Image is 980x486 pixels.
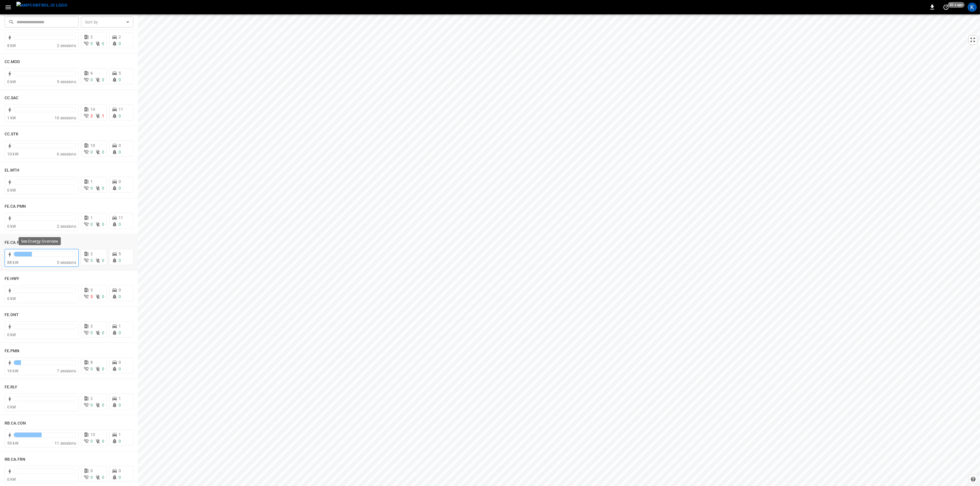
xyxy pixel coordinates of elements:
span: 0 [119,77,121,82]
h6: FE.RLY [5,384,18,390]
span: 0 [119,150,121,154]
span: 0 [102,150,104,154]
span: 1 kW [7,116,16,120]
span: 0 [119,468,121,473]
span: 0 [102,41,104,46]
span: 0 kW [7,333,16,337]
span: 3 [90,324,93,328]
span: 0 [102,403,104,407]
span: 1 [119,432,121,437]
span: 0 [90,186,93,190]
span: 0 [102,77,104,82]
span: 2 sessions [57,43,76,48]
span: 0 [119,258,121,263]
span: 11 [119,215,123,220]
h6: FE.PMN [5,348,20,354]
span: 0 kW [7,224,16,229]
span: 5 [119,252,121,256]
span: 2 [90,35,93,39]
span: 7 sessions [57,369,76,373]
span: 0 [119,222,121,227]
span: 3 [90,294,93,299]
h6: EL.MTH [5,167,20,174]
h6: RB.CA.CON [5,420,26,427]
span: 0 [90,258,93,263]
span: 0 [102,186,104,190]
span: 3 [90,288,93,292]
span: 0 [119,41,121,46]
p: See Energy Overview [21,238,59,244]
span: 2 [119,35,121,39]
span: 0 [119,114,121,118]
span: 10 sessions [55,116,76,120]
span: 5 sessions [57,79,76,84]
span: 1 [119,396,121,401]
span: 0 [119,439,121,444]
span: 10 [90,143,95,148]
span: 16 kW [7,369,18,373]
span: 0 [119,143,121,148]
span: 88 kW [7,260,18,265]
span: 59 kW [7,441,18,446]
h6: CC.STK [5,131,19,137]
button: set refresh interval [942,3,951,12]
span: 0 [119,331,121,335]
span: 6 [90,71,93,75]
h6: FE.CA.PMN [5,203,26,210]
span: 0 [90,331,93,335]
span: 0 [119,367,121,371]
span: 0 [102,331,104,335]
span: 14 [90,107,95,112]
span: 0 [102,222,104,227]
span: 0 kW [7,296,16,301]
span: 0 [119,360,121,365]
span: 0 [90,367,93,371]
span: 0 [119,186,121,190]
h6: CC.SAC [5,95,19,101]
span: 0 [102,367,104,371]
h6: FE.HWY [5,276,20,282]
span: 11 sessions [55,441,76,446]
h6: CC.MOD [5,59,20,65]
span: 0 kW [7,79,16,84]
span: 0 [119,403,121,407]
span: 0 [119,475,121,480]
span: 0 [90,403,93,407]
span: 6 sessions [57,152,76,156]
span: 0 [102,258,104,263]
span: 0 [90,77,93,82]
span: 1 [90,215,93,220]
span: 1 [90,179,93,184]
span: 8 kW [7,43,16,48]
span: 2 [90,114,93,118]
span: 2 [90,396,93,401]
span: 0 kW [7,405,16,409]
span: 0 [90,222,93,227]
span: 8 [90,360,93,365]
span: 30 s ago [948,2,965,8]
span: 0 [119,288,121,292]
span: 0 [102,294,104,299]
span: 0 [90,475,93,480]
span: 0 kW [7,188,16,193]
span: 0 kW [7,477,16,482]
span: 5 [119,71,121,75]
span: 2 [90,252,93,256]
span: 1 [102,114,104,118]
span: 0 [90,468,93,473]
h6: FE.ONT [5,312,19,318]
span: 13 [90,432,95,437]
span: 0 [102,475,104,480]
span: 5 sessions [57,260,76,265]
span: 0 [102,439,104,444]
img: ampcontrol.io logo [16,2,67,9]
h6: RB.CA.FRN [5,456,25,463]
span: 10 kW [7,152,18,156]
h6: FE.CA.PRS [5,240,24,246]
span: 0 [90,41,93,46]
div: profile-icon [968,3,977,12]
span: 11 [119,107,123,112]
span: 2 sessions [57,224,76,229]
span: 0 [119,294,121,299]
span: 0 [90,439,93,444]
